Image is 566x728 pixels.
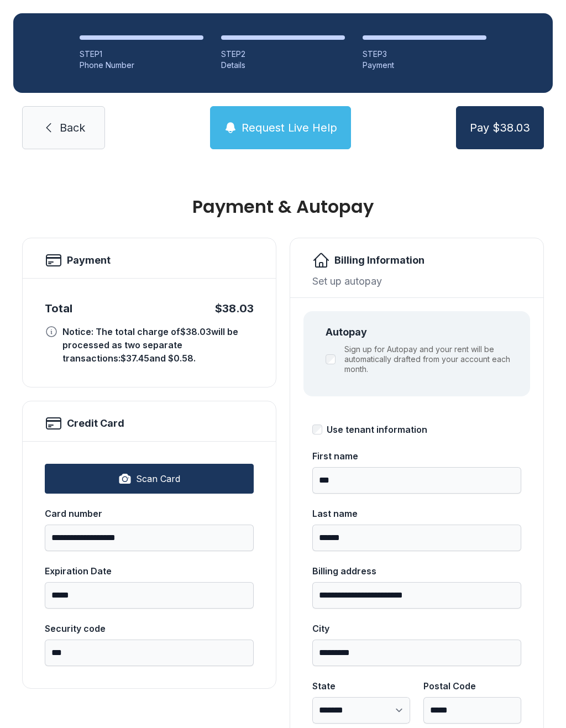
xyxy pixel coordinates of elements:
[344,344,517,374] label: Sign up for Autopay and your rent will be automatically drafted from your account each month.
[312,640,521,666] input: City
[45,622,254,635] div: Security code
[67,253,111,268] h2: Payment
[45,564,254,578] div: Expiration Date
[62,325,254,365] div: Notice: The total charge of $38.03 will be processed as two separate transactions: $37.45 and $0....
[60,120,85,135] span: Back
[470,120,530,135] span: Pay $38.03
[215,301,254,316] div: $38.03
[22,198,544,216] h1: Payment & Autopay
[312,449,521,463] div: First name
[312,564,521,578] div: Billing address
[312,679,410,693] div: State
[67,416,124,431] h2: Credit Card
[80,49,203,60] div: STEP 1
[45,640,254,666] input: Security code
[423,679,521,693] div: Postal Code
[221,49,345,60] div: STEP 2
[80,60,203,71] div: Phone Number
[221,60,345,71] div: Details
[312,507,521,520] div: Last name
[334,253,424,268] h2: Billing Information
[45,582,254,609] input: Expiration Date
[326,324,517,340] div: Autopay
[363,49,486,60] div: STEP 3
[312,582,521,609] input: Billing address
[136,472,180,485] span: Scan Card
[45,525,254,551] input: Card number
[45,301,72,316] div: Total
[312,274,521,289] div: Set up autopay
[312,697,410,724] select: State
[242,120,337,135] span: Request Live Help
[327,423,427,436] div: Use tenant information
[45,507,254,520] div: Card number
[312,622,521,635] div: City
[363,60,486,71] div: Payment
[423,697,521,724] input: Postal Code
[312,467,521,494] input: First name
[312,525,521,551] input: Last name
